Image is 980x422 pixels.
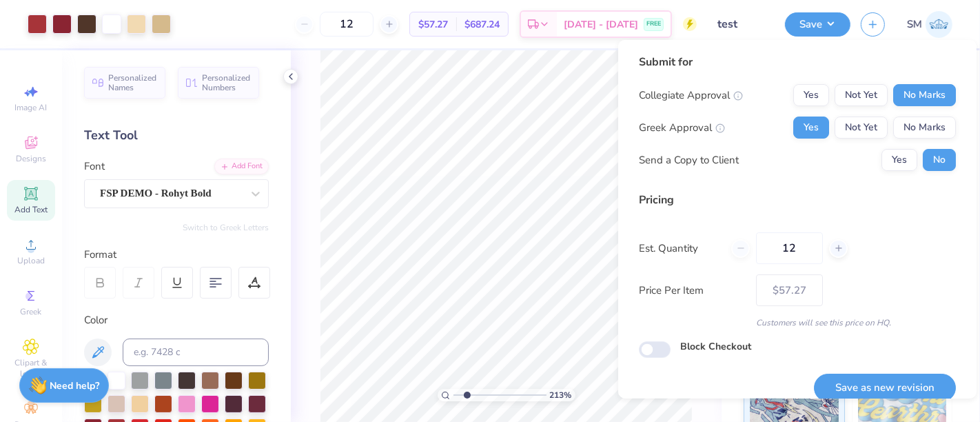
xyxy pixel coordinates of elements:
div: Format [84,247,270,263]
button: Switch to Greek Letters [183,222,269,233]
strong: Need help? [50,379,100,392]
span: Personalized Numbers [202,73,251,92]
a: SM [907,11,952,38]
div: Submit for [639,54,956,70]
input: Untitled Design [707,10,775,38]
span: 213 % [550,389,572,401]
span: Greek [21,306,42,317]
label: Font [84,159,105,174]
span: Designs [16,153,46,164]
span: Clipart & logos [7,357,55,379]
button: Yes [881,149,917,171]
span: [DATE] - [DATE] [564,17,638,32]
label: Price Per Item [639,283,746,299]
span: Add Text [14,204,48,215]
div: Color [84,312,269,328]
div: Pricing [639,192,956,208]
button: No Marks [893,117,956,139]
span: Upload [17,255,45,266]
button: Not Yet [835,84,888,106]
div: Add Font [214,159,269,174]
button: Save as new revision [814,374,956,402]
img: Shruthi Mohan [926,11,952,38]
div: Text Tool [84,126,269,145]
button: Not Yet [835,117,888,139]
input: e.g. 7428 c [123,339,269,366]
div: Greek Approval [639,120,725,136]
button: Yes [793,84,829,106]
button: No Marks [893,84,956,106]
div: Send a Copy to Client [639,152,739,168]
button: Save [785,12,850,37]
span: FREE [646,19,661,29]
div: Customers will see this price on HQ. [639,316,956,329]
label: Block Checkout [680,339,751,354]
span: $687.24 [465,17,500,32]
label: Est. Quantity [639,241,721,257]
button: No [923,149,956,171]
span: Personalized Names [108,73,157,92]
input: – – [756,232,823,264]
span: SM [907,17,922,32]
input: – – [320,12,374,37]
div: Collegiate Approval [639,88,743,103]
button: Yes [793,117,829,139]
span: $57.27 [418,17,448,32]
span: Image AI [15,102,48,113]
